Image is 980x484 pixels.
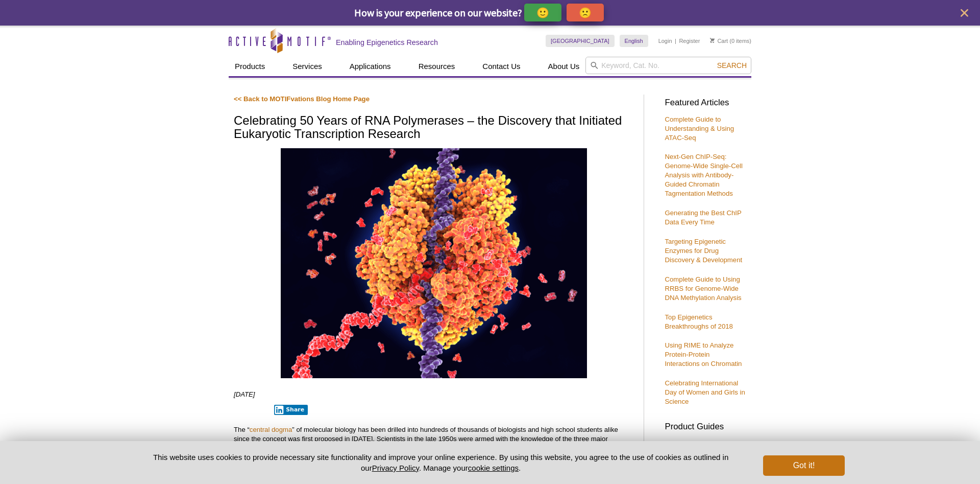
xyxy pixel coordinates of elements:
button: Got it! [763,455,845,476]
h2: Enabling Epigenetics Research [336,38,438,47]
p: This website uses cookies to provide necessary site functionality and improve your online experie... [135,452,746,473]
img: RNA Polymerase [281,148,587,378]
li: (0 items) [710,35,751,47]
iframe: Intercom live chat [945,449,970,474]
em: [DATE] [234,390,255,398]
p: The “ ” of molecular biology has been drilled into hundreds of thousands of biologists and high s... [234,425,633,462]
a: Generating the Best ChIP Data Every Time [665,209,741,226]
a: Register [679,37,700,44]
a: Targeting Epigenetic Enzymes for Drug Discovery & Development [665,238,742,264]
button: cookie settings [468,464,519,472]
a: << Back to MOTIFvations Blog Home Page [234,95,370,103]
h3: Product Guides [665,417,746,431]
h3: Featured Articles [665,99,746,107]
input: Keyword, Cat. No. [585,57,751,74]
a: Complete Guide to Understanding & Using ATAC-Seq [665,116,734,142]
a: Privacy Policy [372,464,419,472]
a: [GEOGRAPHIC_DATA] [546,35,615,47]
a: Cart [710,37,728,44]
li: | [675,35,676,47]
a: Top Epigenetics Breakthroughs of 2018 [665,313,732,330]
button: close [958,7,971,19]
a: Login [658,37,672,44]
img: Your Cart [710,38,715,43]
iframe: X Post Button [234,404,267,414]
a: Using RIME to Analyze Protein-Protein Interactions on Chromatin [665,341,742,367]
a: Services [286,57,328,76]
button: Search [714,61,750,70]
p: 🙂 [536,6,549,19]
span: Search [717,61,747,70]
a: Celebrating International Day of Women and Girls in Science [665,379,745,405]
p: 🙁 [579,6,592,19]
a: Products [229,57,271,76]
a: Complete Guide to Using RRBS for Genome-Wide DNA Methylation Analysis [665,275,741,302]
a: Resources [412,57,461,76]
a: Contact Us [476,57,526,76]
button: Share [274,405,308,415]
a: central dogma [250,426,292,433]
h1: Celebrating 50 Years of RNA Polymerases – the Discovery that Initiated Eukaryotic Transcription R... [234,114,633,142]
a: Next-Gen ChIP-Seq: Genome-Wide Single-Cell Analysis with Antibody-Guided Chromatin Tagmentation M... [665,153,742,197]
span: How is your experience on our website? [354,6,522,19]
a: Applications [344,57,397,76]
a: About Us [542,57,586,76]
a: English [620,35,648,47]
